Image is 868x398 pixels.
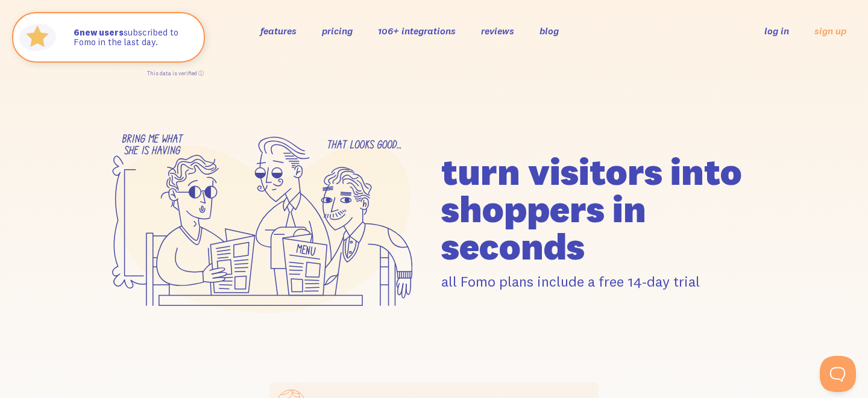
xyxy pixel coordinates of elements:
[74,26,124,38] strong: new users
[820,356,856,392] iframe: Help Scout Beacon - Open
[74,28,192,48] p: subscribed to Fomo in the last day.
[441,153,770,265] h1: turn visitors into shoppers in seconds
[378,25,456,37] a: 106+ integrations
[74,28,80,38] span: 6
[441,272,770,291] p: all Fomo plans include a free 14-day trial
[764,25,789,37] a: log in
[481,25,514,37] a: reviews
[260,25,297,37] a: features
[814,25,846,37] a: sign up
[322,25,353,37] a: pricing
[539,25,559,37] a: blog
[147,70,204,76] a: This data is verified ⓘ
[16,16,59,59] img: Fomo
